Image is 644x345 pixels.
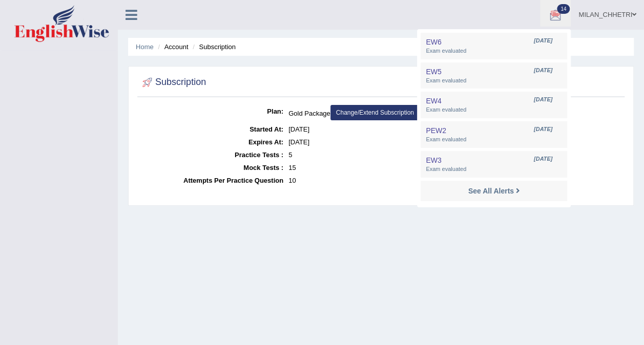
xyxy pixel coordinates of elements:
[423,94,565,116] a: EW4 [DATE] Exam evaluated
[426,47,562,55] span: Exam evaluated
[466,185,523,197] a: See All Alerts
[426,136,562,144] span: Exam evaluated
[423,65,565,87] a: EW5 [DATE] Exam evaluated
[426,106,562,114] span: Exam evaluated
[423,154,565,175] a: EW3 [DATE] Exam evaluated
[426,97,441,105] span: EW4
[557,4,570,14] span: 14
[426,38,441,46] span: EW6
[288,148,622,161] dd: 5
[136,43,154,51] a: Home
[288,161,622,174] dd: 15
[140,174,283,187] dt: Attempts Per Practice Question
[140,123,283,136] dt: Started At:
[140,75,206,90] h2: Subscription
[426,68,441,76] span: EW5
[534,37,552,45] span: [DATE]
[155,42,188,52] li: Account
[140,136,283,148] dt: Expires At:
[534,155,552,163] span: [DATE]
[426,165,562,174] span: Exam evaluated
[423,124,565,145] a: PEW2 [DATE] Exam evaluated
[190,42,236,52] li: Subscription
[426,77,562,85] span: Exam evaluated
[140,105,283,118] dt: Plan:
[330,105,420,120] a: Change/Extend Subscription
[288,136,622,148] dd: [DATE]
[534,67,552,75] span: [DATE]
[140,161,283,174] dt: Mock Tests :
[423,35,565,57] a: EW6 [DATE] Exam evaluated
[534,125,552,134] span: [DATE]
[140,148,283,161] dt: Practice Tests :
[288,174,622,187] dd: 10
[288,105,622,123] dd: Gold Package
[288,123,622,136] dd: [DATE]
[426,156,441,164] span: EW3
[426,126,446,135] span: PEW2
[534,96,552,104] span: [DATE]
[468,187,514,195] strong: See All Alerts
